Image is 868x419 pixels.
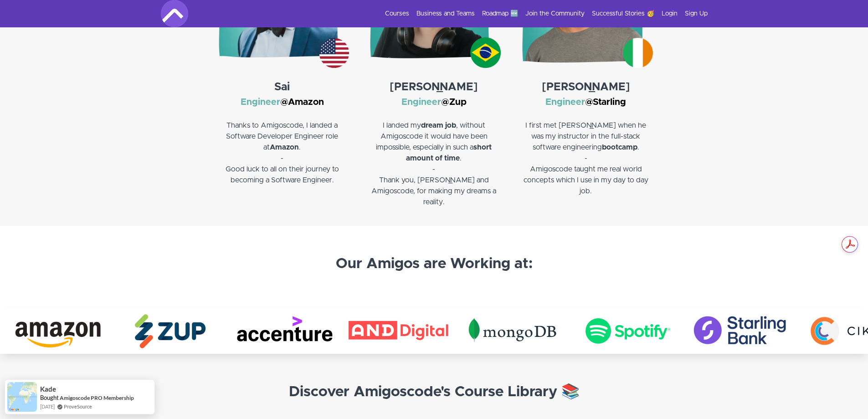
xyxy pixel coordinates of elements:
strong: Our Amigos are Working at: [336,257,533,271]
p: Thank you, [PERSON_NAME] and Amigoscode, for making my dreams a reality. [367,175,501,207]
strong: [PERSON_NAME] [542,82,630,93]
img: Zup [113,308,227,354]
strong: @Starling [585,98,626,107]
img: And Digital [341,308,455,354]
span: [DATE] [40,403,55,410]
strong: @Amazon [280,98,324,107]
p: I landed my , without Amigoscode it would have been impossible, especially in such a . - [367,120,501,175]
a: Business and Teams [416,9,475,18]
a: Courses [385,9,409,18]
span: Bought [40,394,59,401]
p: Thanks to Amigoscode, I landed a Software Developer Engineer role at . - [216,109,349,164]
strong: Amazon [270,144,299,151]
a: Sign Up [685,9,708,18]
img: mongoDB [455,308,569,354]
strong: @Zup [441,98,467,107]
span: Kade [40,385,56,393]
a: Successful Stories 🥳 [592,9,654,18]
strong: Engineer [545,98,585,107]
p: Good luck to all on their journey to becoming a Software Engineer. [216,164,349,186]
strong: bootcamp [602,144,637,151]
strong: short amount of time [406,144,492,162]
a: Login [662,9,678,18]
img: Spotify [569,308,683,354]
a: Amigoscode PRO Membership [60,394,134,402]
strong: Discover Amigoscode's Course Library 📚 [289,385,580,399]
img: Accentture [227,308,341,354]
strong: [PERSON_NAME] [390,82,478,93]
strong: Sai [274,82,290,93]
strong: Engineer [241,98,280,107]
img: provesource social proof notification image [7,382,37,412]
a: ProveSource [64,403,92,410]
a: Join the Community [525,9,585,18]
img: Starling Bank [683,308,797,354]
p: - Amigoscode taught me real world concepts which I use in my day to day job. [519,153,652,197]
a: Roadmap 🆕 [482,9,518,18]
strong: dream job [421,122,456,129]
p: I first met [PERSON_NAME] when he was my instructor in the full-stack software engineering . [519,109,652,153]
strong: Engineer [401,98,441,107]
